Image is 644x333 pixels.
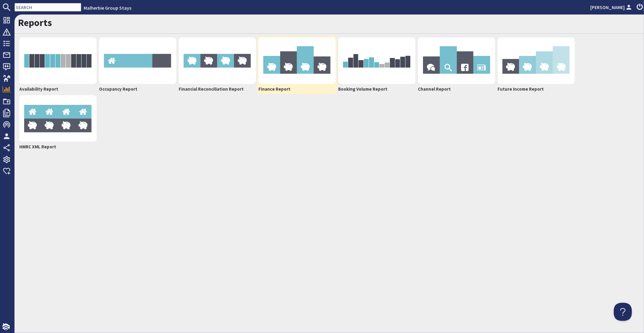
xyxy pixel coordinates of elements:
[99,86,176,92] h2: Occupancy Report
[179,37,256,84] img: financial-reconciliation-aa54097eb3e2697f1cd871e2a2e376557a55840ed588d4f345cf0a01e244fdeb.png
[19,95,97,142] img: hmrc-report-7e47fe54d664a6519f7bff59c47da927abdb786ffdf23fbaa80a4261718d00d7.png
[18,94,98,152] a: HMRC XML Report
[258,37,336,84] img: financial-report-105d5146bc3da7be04c1b38cba2e6198017b744cffc9661e2e35d54d4ba0e972.png
[496,36,576,94] a: Future Income Report
[614,303,632,321] iframe: Toggle Customer Support
[99,37,176,84] img: occupancy-report-54b043cc30156a1d64253dc66eb8fa74ac22b960ebbd66912db7d1b324d9370f.png
[98,36,178,94] a: Occupancy Report
[18,36,98,94] a: Availability Report
[2,323,10,331] img: staytech_i_w-64f4e8e9ee0a9c174fd5317b4b171b261742d2d393467e5bdba4413f4f884c10.svg
[84,5,131,11] a: Malherbie Group Stays
[258,86,336,92] h2: Finance Report
[179,86,256,92] h2: Financial Reconciliation Report
[498,37,575,84] img: future-income-report-8efaa7c4b96f9db44a0ea65420f3fcd3c60c8b9eb4a7fe33424223628594c21f.png
[498,86,575,92] h2: Future Income Report
[337,36,417,94] a: Booking Volume Report
[418,37,495,84] img: referer-report-80f78d458a5f6b932bddd33f5d71aba6e20f930fbd9179b778792cbc9ff573fa.png
[418,86,495,92] h2: Channel Report
[338,37,415,84] img: volume-report-b193a0d106e901724e6e2a737cddf475bd336b2fd3e97afca5856cfd34cd3207.png
[178,36,257,94] a: Financial Reconciliation Report
[590,4,633,11] a: [PERSON_NAME]
[18,17,52,29] a: Reports
[19,37,97,84] img: availability-b2712cb69e4f2a6ce39b871c0a010e098eb1bc68badc0d862a523a7fb0d9404f.png
[14,3,81,11] input: SEARCH
[19,144,97,150] h2: HMRC XML Report
[257,36,337,94] a: Finance Report
[417,36,496,94] a: Channel Report
[338,86,415,92] h2: Booking Volume Report
[19,86,97,92] h2: Availability Report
